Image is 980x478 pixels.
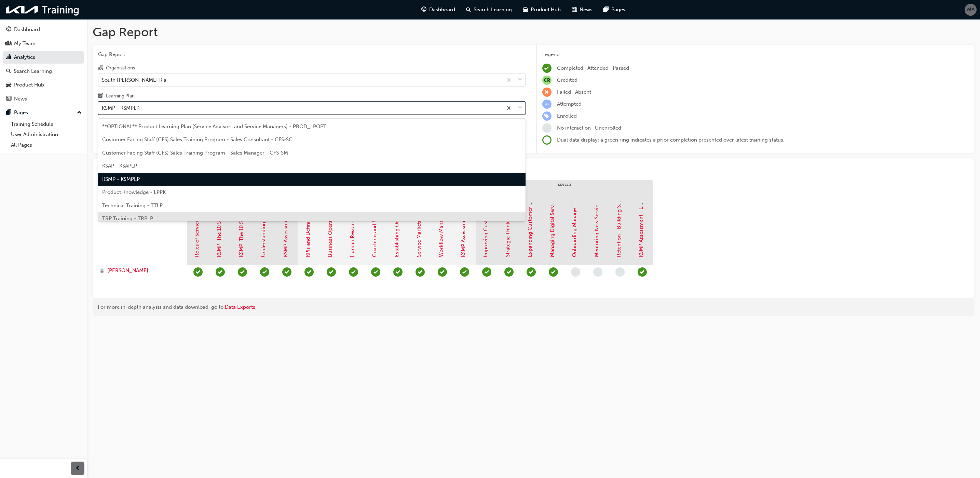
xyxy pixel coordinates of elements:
span: prev-icon [75,464,80,473]
span: learningplan-icon [98,93,103,99]
button: MA [965,4,977,16]
span: Enrolled [557,113,577,119]
span: up-icon [77,108,82,117]
span: learningRecordVerb_NONE-icon [593,267,602,277]
a: pages-iconPages [598,3,631,17]
a: guage-iconDashboard [416,3,461,17]
span: Customer Facing Staff (CFS) Sales Training Program - Sales Manager - CFS-SM [102,150,288,156]
span: learningRecordVerb_COMPLETE-icon [504,267,514,277]
div: Legend [542,51,969,58]
a: Mentoring New Service Advisors [594,181,600,257]
a: Retention - Building Strategies [616,185,622,257]
span: learningRecordVerb_COMPLETE-icon [416,267,425,277]
span: guage-icon [421,5,426,14]
span: Attempted [557,101,582,107]
div: Organisations [106,65,135,71]
span: organisation-icon [98,65,103,71]
a: search-iconSearch Learning [461,3,517,17]
span: learningRecordVerb_COMPLETE-icon [371,267,380,277]
span: Customer Facing Staff (CFS) Sales Training Program - Sales Consultant - CFS-SC [102,136,292,143]
a: User Administration [8,129,84,140]
span: learningRecordVerb_COMPLETE-icon [638,267,647,277]
span: Dual data display; a green ring indicates a prior completion presented over latest training status. [557,137,785,143]
a: All Pages [8,140,84,150]
span: TRP Training - TRPLP [102,215,153,222]
span: Credited [557,77,577,83]
h1: Gap Report [93,25,975,40]
span: Product Hub [531,6,561,14]
a: [PERSON_NAME] [99,267,180,275]
span: Product Knowledge - LPPK [102,189,166,195]
span: learningRecordVerb_NONE-icon [571,267,580,277]
a: car-iconProduct Hub [517,3,566,17]
span: learningRecordVerb_COMPLETE-icon [349,267,358,277]
span: Pages [611,6,625,14]
span: pages-icon [603,5,609,14]
span: car-icon [523,5,528,14]
span: learningRecordVerb_COMPLETE-icon [304,267,314,277]
span: chart-icon [6,54,11,61]
a: news-iconNews [566,3,598,17]
span: Failed · Absent [557,89,591,95]
span: KSAP - KSAPLP [102,163,137,169]
span: pages-icon [6,110,11,116]
a: My Team [3,37,84,50]
span: car-icon [6,82,11,88]
span: down-icon [518,104,522,112]
span: MA [967,6,975,14]
a: Analytics [3,51,84,64]
a: Training Schedule [8,119,84,130]
div: Dashboard [14,26,40,34]
span: learningRecordVerb_COMPLETE-icon [216,267,225,277]
a: Service Marketing [416,215,422,257]
a: Expanding Customer Communication [527,167,533,257]
a: kia-training [3,3,82,17]
button: Pages [3,106,84,119]
a: Business Operation Plan [327,199,333,257]
div: Pages [14,109,28,117]
span: Gap Report [98,51,526,58]
span: learningRecordVerb_COMPLETE-icon [549,267,558,277]
div: My Team [14,40,36,48]
span: news-icon [572,5,577,14]
div: Product Hub [14,81,44,89]
span: learningRecordVerb_COMPLETE-icon [527,267,536,277]
span: learningRecordVerb_COMPLETE-icon [260,267,269,277]
span: learningRecordVerb_COMPLETE-icon [460,267,469,277]
a: Data Exports [225,304,255,310]
span: [PERSON_NAME] [107,267,148,275]
div: Learning Plan [106,93,135,99]
a: Search Learning [3,65,84,78]
a: Onboarding Management [571,196,577,257]
a: KPIs and Defining Goals [305,201,311,257]
span: Completed · Attended · Passed [557,65,629,71]
span: learningRecordVerb_ENROLL-icon [542,111,552,121]
span: No interaction · Unenrolled [557,125,621,131]
button: DashboardMy TeamAnalyticsSearch LearningProduct HubNews [3,22,84,106]
span: learningRecordVerb_COMPLETE-icon [282,267,291,277]
a: KSMP Assessment - Level 2 [460,193,466,257]
a: Dashboard [3,23,84,36]
a: Product Hub [3,79,84,91]
span: Dashboard [429,6,455,14]
a: KSMP Assessment - Level 1 [283,194,289,257]
div: South [PERSON_NAME] Kia [102,76,166,84]
a: Roles of Service Manager [194,197,200,257]
span: News [580,6,593,14]
div: KSMP - KSMPLP [102,104,139,112]
div: Level 3 [476,180,653,197]
span: learningRecordVerb_COMPLETE-icon [238,267,247,277]
span: search-icon [6,68,11,75]
span: people-icon [6,41,11,47]
span: learningRecordVerb_COMPLETE-icon [193,267,203,277]
span: learningRecordVerb_COMPLETE-icon [482,267,491,277]
a: KSMP Assessment - Level 3 [638,193,644,257]
div: Search Learning [14,67,52,75]
a: Workflow Management [438,202,444,257]
div: News [14,95,27,103]
span: news-icon [6,96,11,102]
span: search-icon [466,5,471,14]
span: learningRecordVerb_ATTEMPT-icon [542,99,552,109]
span: null-icon [542,76,552,85]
